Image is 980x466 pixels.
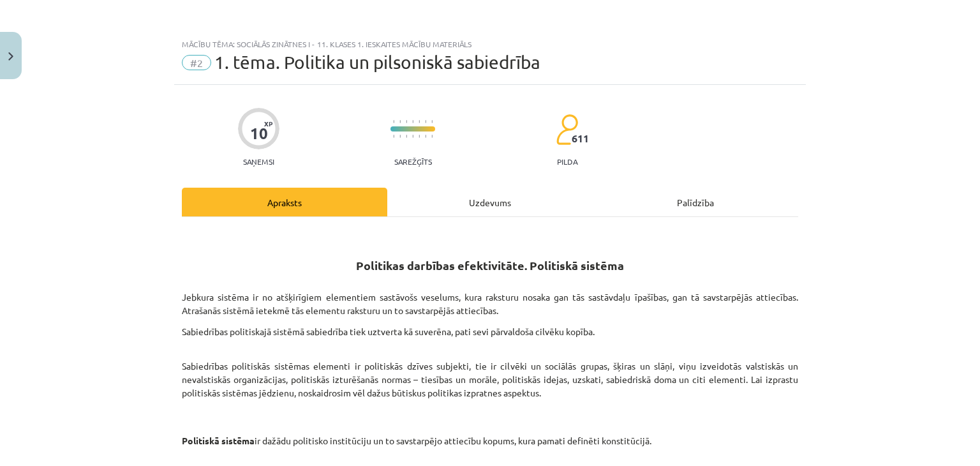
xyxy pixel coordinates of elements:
[557,157,577,166] p: pilda
[431,120,433,123] img: icon-short-line-57e1e144782c952c97e751825c79c345078a6d821885a25fce030b3d8c18986b.svg
[214,52,540,73] span: 1. tēma. Politika un pilsoniskā sabiedrība
[425,120,426,123] img: icon-short-line-57e1e144782c952c97e751825c79c345078a6d821885a25fce030b3d8c18986b.svg
[406,135,407,138] img: icon-short-line-57e1e144782c952c97e751825c79c345078a6d821885a25fce030b3d8c18986b.svg
[399,120,401,123] img: icon-short-line-57e1e144782c952c97e751825c79c345078a6d821885a25fce030b3d8c18986b.svg
[556,114,578,146] img: students-c634bb4e5e11cddfef0936a35e636f08e4e9abd3cc4e673bd6f9a4125e45ecb1.svg
[8,52,13,61] img: icon-close-lesson-0947bae3869378f0d4975bcd49f059093ad1ed9edebbc8119c70593378902aed.svg
[238,157,279,166] p: Saņemsi
[182,55,211,70] span: #2
[572,133,589,144] span: 611
[387,188,593,216] div: Uzdevums
[393,135,394,138] img: icon-short-line-57e1e144782c952c97e751825c79c345078a6d821885a25fce030b3d8c18986b.svg
[412,135,413,138] img: icon-short-line-57e1e144782c952c97e751825c79c345078a6d821885a25fce030b3d8c18986b.svg
[182,40,798,49] div: Mācību tēma: Sociālās zinātnes i - 11. klases 1. ieskaites mācību materiāls
[182,435,255,446] strong: Politiskā sistēma
[356,258,624,273] strong: Politikas darbības efektivitāte. Politiskā sistēma
[593,188,798,216] div: Palīdzība
[399,135,401,138] img: icon-short-line-57e1e144782c952c97e751825c79c345078a6d821885a25fce030b3d8c18986b.svg
[394,157,432,166] p: Sarežģīts
[182,188,387,216] div: Apraksts
[431,135,433,138] img: icon-short-line-57e1e144782c952c97e751825c79c345078a6d821885a25fce030b3d8c18986b.svg
[182,346,798,400] p: Sabiedrības politiskās sistēmas elementi ir politiskās dzīves subjekti, tie ir cilvēki un sociālā...
[406,120,407,123] img: icon-short-line-57e1e144782c952c97e751825c79c345078a6d821885a25fce030b3d8c18986b.svg
[419,120,420,123] img: icon-short-line-57e1e144782c952c97e751825c79c345078a6d821885a25fce030b3d8c18986b.svg
[182,277,798,317] p: Jebkura sistēma ir no atšķirīgiem elementiem sastāvošs veselums, kura raksturu nosaka gan tās sas...
[264,120,272,127] span: XP
[412,120,413,123] img: icon-short-line-57e1e144782c952c97e751825c79c345078a6d821885a25fce030b3d8c18986b.svg
[419,135,420,138] img: icon-short-line-57e1e144782c952c97e751825c79c345078a6d821885a25fce030b3d8c18986b.svg
[182,325,798,338] p: Sabiedrības politiskajā sistēmā sabiedrība tiek uztverta kā suverēna, pati sevi pārvaldoša cilvēk...
[393,120,394,123] img: icon-short-line-57e1e144782c952c97e751825c79c345078a6d821885a25fce030b3d8c18986b.svg
[425,135,426,138] img: icon-short-line-57e1e144782c952c97e751825c79c345078a6d821885a25fce030b3d8c18986b.svg
[250,124,268,142] div: 10
[182,407,798,447] p: ir dažādu politisko institūciju un to savstarpējo attiecību kopums, kura pamati definēti konstitū...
